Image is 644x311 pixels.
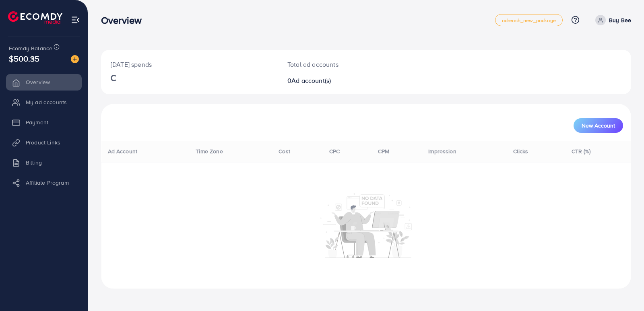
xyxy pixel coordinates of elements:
[287,60,400,69] p: Total ad accounts
[8,11,62,24] img: logo
[287,77,400,84] h2: 0
[502,18,556,23] span: adreach_new_package
[495,14,563,26] a: adreach_new_package
[71,55,79,63] img: image
[71,15,80,25] img: menu
[574,118,623,133] button: New Account
[592,15,631,25] a: Buy Bee
[9,53,39,64] span: $500.35
[582,123,615,128] span: New Account
[9,44,52,52] span: Ecomdy Balance
[101,14,148,26] h3: Overview
[609,15,631,25] p: Buy Bee
[111,60,268,69] p: [DATE] spends
[291,76,331,85] span: Ad account(s)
